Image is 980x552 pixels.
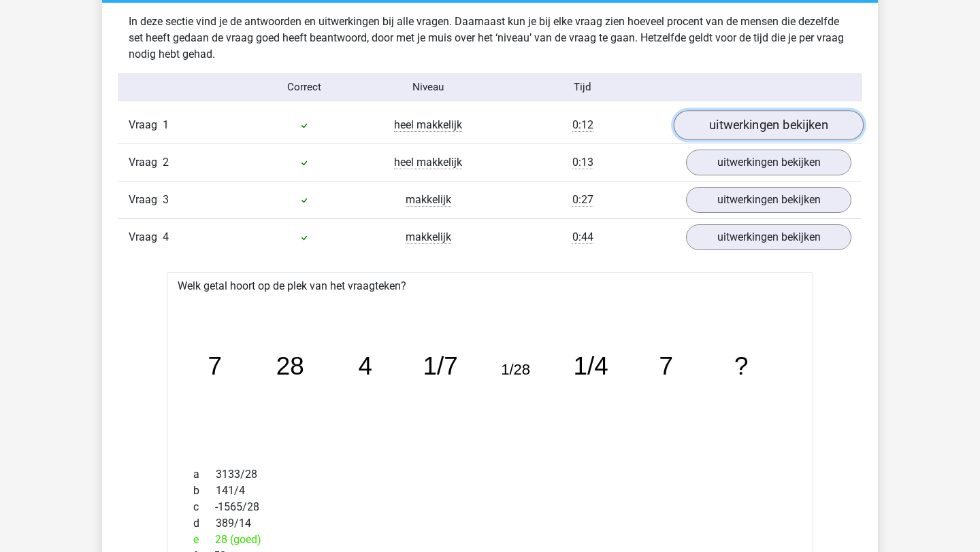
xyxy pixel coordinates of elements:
[183,499,797,515] div: -1565/28
[118,14,862,63] div: In deze sectie vind je de antwoorden en uitwerkingen bij alle vragen. Daarnaast kun je bij elke v...
[193,483,216,499] span: b
[243,80,367,95] div: Correct
[183,532,797,548] div: 28 (goed)
[502,362,531,379] tspan: 1/28
[183,466,797,483] div: 3133/28
[129,192,163,208] span: Vraag
[572,118,593,132] span: 0:12
[686,224,851,250] a: uitwerkingen bekijken
[366,80,490,95] div: Niveau
[129,117,163,133] span: Vraag
[490,80,676,95] div: Tijd
[736,353,750,381] tspan: ?
[193,499,215,515] span: c
[359,353,373,381] tspan: 4
[163,230,169,243] span: 4
[572,230,593,244] span: 0:44
[129,154,163,171] span: Vraag
[394,156,462,169] span: heel makkelijk
[394,118,462,132] span: heel makkelijk
[193,515,216,532] span: d
[572,193,593,207] span: 0:27
[163,118,169,131] span: 1
[193,466,216,483] span: a
[423,353,458,381] tspan: 1/7
[183,515,797,532] div: 389/14
[686,150,851,175] a: uitwerkingen bekijken
[208,353,222,381] tspan: 7
[163,193,169,206] span: 3
[276,353,304,381] tspan: 28
[660,353,674,381] tspan: 7
[674,110,864,140] a: uitwerkingen bekijken
[183,483,797,499] div: 141/4
[686,187,851,213] a: uitwerkingen bekijken
[129,229,163,245] span: Vraag
[193,532,215,548] span: e
[572,156,593,169] span: 0:13
[163,156,169,169] span: 2
[406,193,451,207] span: makkelijk
[406,230,451,244] span: makkelijk
[574,353,609,381] tspan: 1/4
